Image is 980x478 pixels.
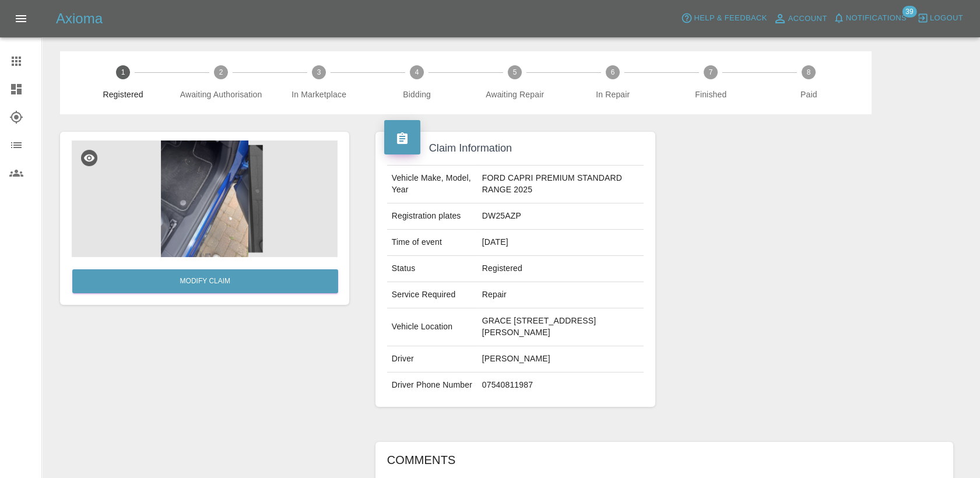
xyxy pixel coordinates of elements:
td: Status [387,256,477,282]
text: 3 [317,68,321,76]
text: 8 [807,68,811,76]
span: Awaiting Repair [470,89,559,100]
h5: Axioma [56,9,103,28]
span: In Marketplace [275,89,363,100]
h6: Comments [387,451,942,469]
span: Registered [79,89,167,100]
span: Paid [764,89,853,100]
span: Logout [930,12,963,25]
td: DW25AZP [477,203,644,230]
td: Vehicle Location [387,308,477,346]
td: Vehicle Make, Model, Year [387,166,477,203]
button: Help & Feedback [678,9,770,27]
span: In Repair [568,89,657,100]
text: 2 [219,68,223,76]
td: Service Required [387,282,477,308]
a: Account [770,9,830,28]
button: Logout [914,9,966,27]
text: 1 [121,68,125,76]
text: 4 [415,68,419,76]
td: Driver Phone Number [387,372,477,398]
td: Repair [477,282,644,308]
td: 07540811987 [477,372,644,398]
span: Notifications [846,12,907,25]
td: [DATE] [477,230,644,256]
td: Registered [477,256,644,282]
td: Registration plates [387,203,477,230]
text: 7 [709,68,713,76]
span: Account [788,12,827,26]
button: Open drawer [7,5,35,33]
span: Help & Feedback [694,12,767,25]
a: Modify Claim [72,269,338,293]
td: [PERSON_NAME] [477,346,644,372]
span: 39 [902,6,916,17]
h4: Claim Information [384,140,647,156]
span: Bidding [373,89,461,100]
td: GRACE [STREET_ADDRESS][PERSON_NAME] [477,308,644,346]
button: Notifications [830,9,909,27]
span: Awaiting Authorisation [177,89,265,100]
td: FORD CAPRI PREMIUM STANDARD RANGE 2025 [477,166,644,203]
span: Finished [666,89,755,100]
text: 6 [611,68,615,76]
td: Time of event [387,230,477,256]
text: 5 [513,68,517,76]
td: Driver [387,346,477,372]
img: 866f2315-94d4-427b-85de-09d9c4593491 [72,140,338,257]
